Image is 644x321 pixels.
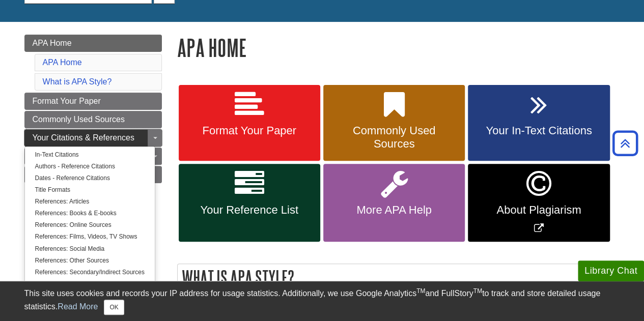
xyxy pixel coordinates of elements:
[475,203,602,217] span: About Plagiarism
[25,161,155,172] a: Authors - Reference Citations
[331,124,457,151] span: Commonly Used Sources
[25,255,155,267] a: References: Other Sources
[25,184,155,196] a: Title Formats
[25,267,155,278] a: References: Secondary/Indirect Sources
[323,85,465,161] a: Commonly Used Sources
[43,77,112,86] a: What is APA Style?
[25,149,155,161] a: In-Text Citations
[24,129,162,147] a: Your Citations & References
[179,85,320,161] a: Format Your Paper
[104,300,124,315] button: Close
[25,243,155,255] a: References: Social Media
[24,111,162,128] a: Commonly Used Sources
[24,35,162,52] a: APA Home
[33,97,101,105] span: Format Your Paper
[33,133,134,142] span: Your Citations & References
[24,93,162,110] a: Format Your Paper
[58,302,98,311] a: Read More
[179,164,320,242] a: Your Reference List
[475,124,602,137] span: Your In-Text Citations
[186,124,313,137] span: Format Your Paper
[186,203,313,217] span: Your Reference List
[25,231,155,243] a: References: Films, Videos, TV Shows
[416,287,425,295] sup: TM
[323,164,465,242] a: More APA Help
[178,264,620,291] h2: What is APA Style?
[25,219,155,231] a: References: Online Sources
[468,164,609,242] a: Link opens in new window
[468,85,609,161] a: Your In-Text Citations
[24,287,620,315] div: This site uses cookies and records your IP address for usage statistics. Additionally, we use Goo...
[578,260,644,281] button: Library Chat
[25,208,155,219] a: References: Books & E-books
[609,136,641,150] a: Back to Top
[33,115,125,124] span: Commonly Used Sources
[25,196,155,208] a: References: Articles
[43,58,82,67] a: APA Home
[25,278,155,290] a: Reference List - Video Tutorials
[473,287,482,295] sup: TM
[24,35,162,250] div: Guide Page Menu
[331,203,457,217] span: More APA Help
[33,39,72,47] span: APA Home
[177,35,620,61] h1: APA Home
[25,172,155,184] a: Dates - Reference Citations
